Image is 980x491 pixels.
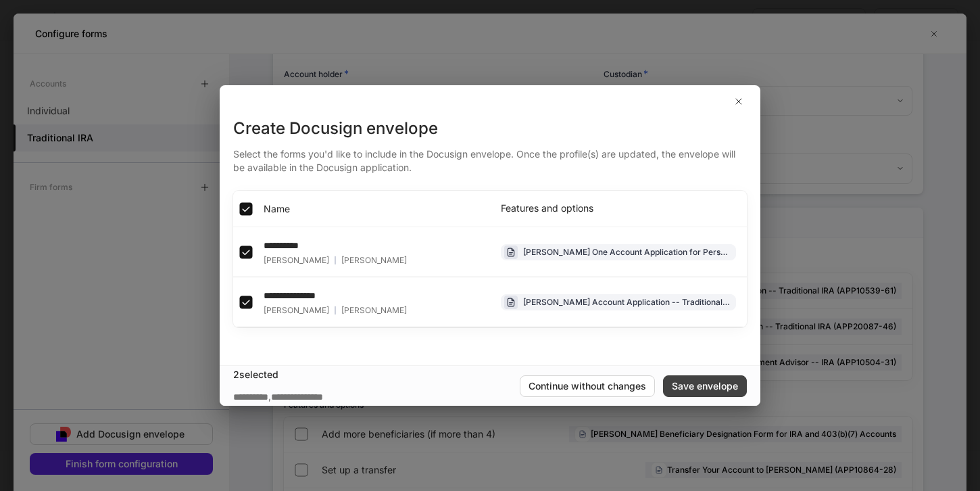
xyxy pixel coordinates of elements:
span: [PERSON_NAME] [341,255,407,266]
div: [PERSON_NAME] [264,305,407,316]
div: 2 selected [233,368,520,381]
div: Create Docusign envelope [233,118,747,139]
button: Save envelope [663,375,747,397]
span: Name [264,202,290,216]
th: Features and options [490,191,747,227]
button: Continue without changes [520,375,655,397]
div: [PERSON_NAME] [264,255,407,266]
span: [PERSON_NAME] [341,305,407,316]
div: [PERSON_NAME] One Account Application for Personal Accounts -- Individual (APP13582-45) [523,245,730,258]
div: Continue without changes [529,379,646,393]
div: Select the forms you'd like to include in the Docusign envelope. Once the profile(s) are updated,... [233,139,747,174]
div: Save envelope [672,379,738,393]
div: [PERSON_NAME] Account Application -- Traditional IRA (APP10539-61) [523,296,730,308]
div: , [233,390,323,404]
